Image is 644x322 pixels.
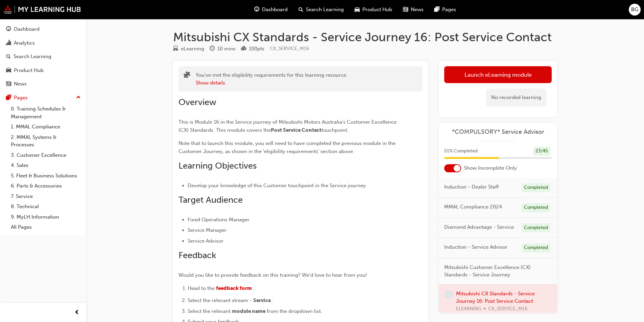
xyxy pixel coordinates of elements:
span: Would you like to provide feedback on this training? We'd love to hear from you! [178,272,367,278]
div: 10 mins [217,45,236,53]
a: 6. Parts & Accessories [8,181,84,191]
span: This is Module 16 in the Service journey of Mitsubishi Motors Australia's Customer Excellence (CX... [178,119,398,133]
span: news-icon [403,5,408,14]
button: BG [629,4,641,16]
button: Pages [3,92,84,104]
span: Learning Objectives [178,160,257,171]
div: Search Learning [14,53,51,60]
span: up-icon [76,93,81,102]
span: touchpoint. [321,127,349,133]
a: 9. MyLH Information [8,212,84,222]
a: Product Hub [3,64,84,77]
span: BG [631,6,638,14]
div: 100 pts [249,45,264,53]
span: prev-icon [74,308,79,317]
span: pages-icon [434,5,439,14]
a: 5. Fleet & Business Solutions [8,171,84,181]
span: News [411,6,424,14]
span: Induction - Service Advisor [444,243,507,251]
a: 7. Service [8,191,84,202]
span: search-icon [299,5,303,14]
a: car-iconProduct Hub [349,3,398,17]
div: 23 / 45 [533,147,550,156]
div: Completed [522,243,550,252]
span: Mitsubishi Customer Excellence (CX) Standards - Service Journey [444,264,546,279]
div: News [14,80,27,88]
span: Head to the [188,285,215,291]
div: Completed [522,183,550,192]
a: 8. Technical [8,201,84,212]
a: news-iconNews [398,3,429,17]
a: *COMPULSORY* Service Advisor [444,128,552,136]
span: Diamond Advantage - Service [444,223,514,231]
span: Feedback [178,250,216,261]
span: clock-icon [210,46,215,52]
span: guage-icon [254,5,259,14]
span: podium-icon [241,46,246,52]
a: guage-iconDashboard [249,3,293,17]
h1: Mitsubishi CX Standards - Service Journey 16: Post Service Contact [173,30,557,45]
span: Develop your knowledge of this Customer touchpoint in the Service journey. [188,182,367,189]
span: Select the relevant stream - [188,297,252,303]
div: eLearning [181,45,204,53]
div: You've met the eligibility requirements for this learning resource. [196,71,348,86]
span: search-icon [6,54,11,60]
span: Overview [178,97,216,107]
span: Fixed Operations Manager [188,217,249,223]
span: Pages [442,6,456,14]
button: DashboardAnalyticsSearch LearningProduct HubNews [3,22,84,92]
span: Show Incomplete Only [464,164,517,172]
span: Search Learning [306,6,344,14]
span: from the dropdown list. [267,308,322,314]
div: Analytics [14,39,35,47]
a: Search Learning [3,50,84,63]
span: Target Audience [178,195,243,205]
a: 2. MMAL Systems & Processes [8,132,84,150]
span: Service [253,297,271,303]
span: 51 % Completed [444,147,478,155]
div: Type [173,45,204,53]
a: feedback form [216,285,252,291]
span: Dashboard [262,6,288,14]
span: learningRecordVerb_NONE-icon [444,290,453,299]
span: Select the relevant [188,308,231,314]
div: Duration [210,45,236,53]
span: Induction - Dealer Staff [444,183,499,191]
div: Product Hub [14,67,44,74]
a: 0. Training Schedules & Management [8,104,84,122]
a: 4. Sales [8,160,84,171]
a: News [3,78,84,90]
a: 1. MMAL Compliance [8,122,84,132]
div: Pages [14,94,28,102]
span: news-icon [6,81,11,87]
span: . [253,285,255,291]
span: Post Service Contact [271,127,321,133]
span: Learning resource code [270,46,309,51]
span: learningResourceType_ELEARNING-icon [173,46,178,52]
span: module name [232,308,265,314]
a: pages-iconPages [429,3,461,17]
a: Analytics [3,37,84,49]
span: Service Manager [188,227,226,233]
span: guage-icon [6,26,11,32]
button: Show details [196,79,225,87]
a: Dashboard [3,23,84,35]
div: No recorded learning [486,89,546,106]
span: . [272,297,273,303]
span: car-icon [6,68,11,74]
span: Service Advisor [188,238,223,244]
a: search-iconSearch Learning [293,3,349,17]
span: chart-icon [6,40,11,46]
span: pages-icon [6,95,11,101]
span: car-icon [355,5,360,14]
span: Product Hub [362,6,392,14]
img: mmal [3,5,81,14]
span: puzzle-icon [184,72,190,80]
span: Note that to launch this module, you will need to have completed the previous module in the Custo... [178,140,397,154]
div: Dashboard [14,25,40,33]
div: Completed [522,203,550,212]
div: Completed [522,223,550,232]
